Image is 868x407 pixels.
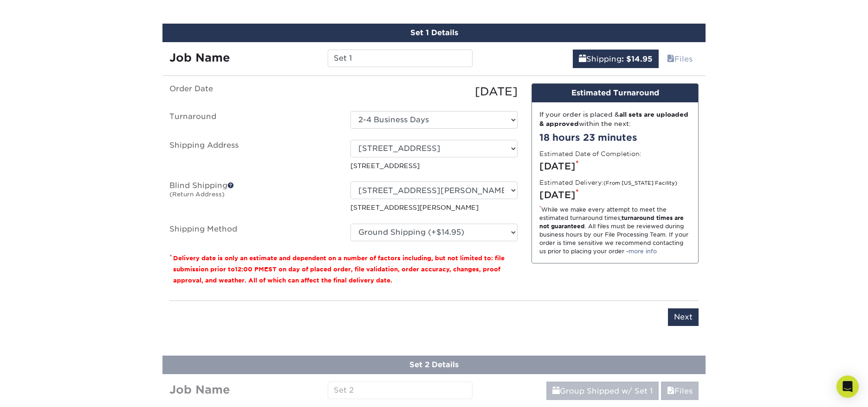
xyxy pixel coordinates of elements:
div: If your order is placed & within the next: [539,110,691,129]
label: Shipping Address [162,140,343,170]
small: (From [US_STATE] Facility) [603,180,677,186]
label: Shipping Method [162,224,343,241]
div: While we make every attempt to meet the estimated turnaround times; . All files must be reviewed ... [539,206,691,256]
a: more info [628,248,657,255]
div: Open Intercom Messenger [836,376,859,398]
label: Estimated Date of Completion: [539,149,641,158]
label: Blind Shipping [162,182,343,212]
div: 18 hours 23 minutes [539,131,691,144]
label: Turnaround [162,111,343,129]
iframe: Google Customer Reviews [2,379,79,404]
label: Order Date [162,83,343,100]
a: Shipping: $14.95 [573,50,659,68]
label: Estimated Delivery: [539,178,677,187]
strong: Job Name [169,51,230,64]
a: Files [661,382,699,400]
span: 12:00 PM [235,266,264,273]
p: [STREET_ADDRESS] [350,161,518,170]
small: (Return Address) [169,191,225,198]
div: Set 1 Details [162,24,706,42]
a: Files [661,50,699,68]
div: [DATE] [343,83,525,100]
input: Next [668,308,699,326]
div: [DATE] [539,188,691,202]
span: files [667,387,674,395]
span: files [667,55,674,63]
p: [STREET_ADDRESS][PERSON_NAME] [350,203,518,212]
small: Delivery date is only an estimate and dependent on a number of factors including, but not limited... [173,255,505,284]
b: : $14.95 [622,55,653,63]
div: Estimated Turnaround [532,84,698,102]
span: shipping [552,387,560,395]
div: [DATE] [539,159,691,173]
input: Enter a job name [328,50,472,67]
span: shipping [579,55,586,63]
a: Group Shipped w/ Set 1 [546,382,659,400]
strong: turnaround times are not guaranteed [539,214,684,230]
